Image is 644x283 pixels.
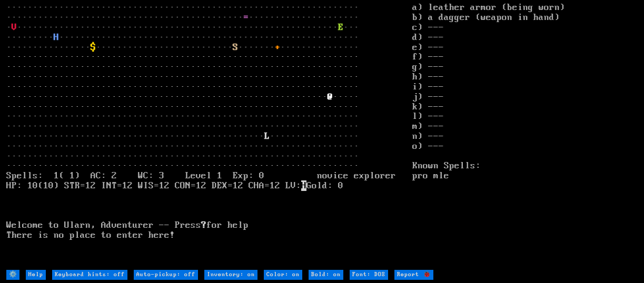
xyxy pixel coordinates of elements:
input: Report 🐞 [394,270,433,280]
input: Inventory: on [204,270,257,280]
input: Help [26,270,46,280]
input: Color: on [264,270,302,280]
input: Auto-pickup: off [134,270,198,280]
font: H [54,32,59,43]
input: Keyboard hints: off [52,270,127,280]
font: E [338,22,343,33]
input: ⚙️ [6,270,19,280]
font: $ [91,42,96,53]
font: L [264,131,270,141]
larn: ··································································· ·····························... [6,3,412,269]
mark: H [301,180,306,191]
font: V [12,22,17,33]
b: ? [201,220,206,230]
font: S [233,42,238,53]
input: Bold: on [309,270,343,280]
input: Font: DOS [350,270,388,280]
font: @ [328,92,333,102]
stats: a) leather armor (being worn) b) a dagger (weapon in hand) c) --- d) --- e) --- f) --- g) --- h) ... [412,3,638,269]
font: = [243,12,249,23]
font: + [275,42,280,53]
